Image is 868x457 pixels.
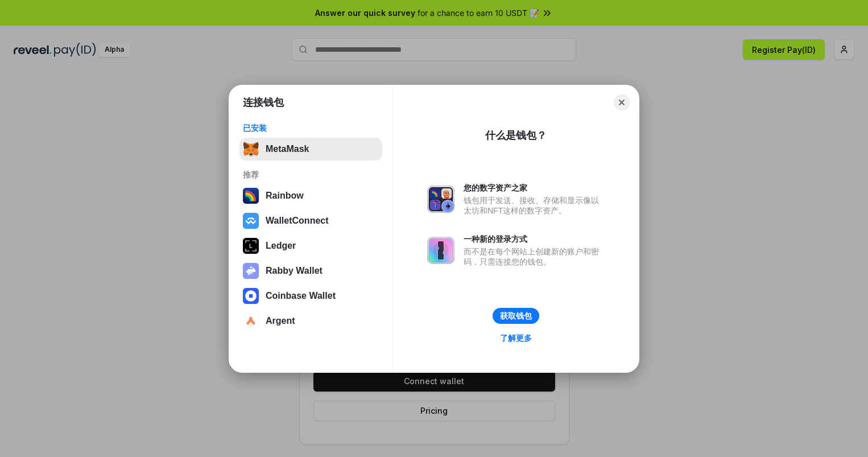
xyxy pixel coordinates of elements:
img: svg+xml,%3Csvg%20width%3D%2228%22%20height%3D%2228%22%20viewBox%3D%220%200%2028%2028%22%20fill%3D... [243,313,259,329]
button: 获取钱包 [493,308,539,324]
div: Rainbow [266,191,304,201]
img: svg+xml,%3Csvg%20xmlns%3D%22http%3A%2F%2Fwww.w3.org%2F2000%2Fsvg%22%20fill%3D%22none%22%20viewBox... [243,263,259,279]
img: svg+xml,%3Csvg%20xmlns%3D%22http%3A%2F%2Fwww.w3.org%2F2000%2Fsvg%22%20fill%3D%22none%22%20viewBox... [427,186,454,213]
button: MetaMask [239,138,382,160]
div: 已安装 [243,123,379,133]
div: Ledger [266,241,296,251]
div: Coinbase Wallet [266,291,336,301]
div: MetaMask [266,144,309,154]
img: svg+xml,%3Csvg%20fill%3D%22none%22%20height%3D%2233%22%20viewBox%3D%220%200%2035%2033%22%20width%... [243,141,259,157]
div: 您的数字资产之家 [464,183,605,193]
div: 而不是在每个网站上创建新的账户和密码，只需连接您的钱包。 [464,246,605,267]
a: 了解更多 [493,331,539,345]
img: svg+xml,%3Csvg%20width%3D%22120%22%20height%3D%22120%22%20viewBox%3D%220%200%20120%20120%22%20fil... [243,188,259,204]
img: svg+xml,%3Csvg%20width%3D%2228%22%20height%3D%2228%22%20viewBox%3D%220%200%2028%2028%22%20fill%3D... [243,288,259,304]
div: 获取钱包 [500,311,532,321]
div: 推荐 [243,170,379,180]
button: Rainbow [239,184,382,207]
h1: 连接钱包 [243,96,284,109]
button: Coinbase Wallet [239,285,382,307]
div: 了解更多 [500,333,532,343]
img: svg+xml,%3Csvg%20xmlns%3D%22http%3A%2F%2Fwww.w3.org%2F2000%2Fsvg%22%20width%3D%2228%22%20height%3... [243,238,259,254]
button: Rabby Wallet [239,260,382,282]
button: Argent [239,310,382,332]
div: 什么是钱包？ [485,129,547,142]
div: 钱包用于发送、接收、存储和显示像以太坊和NFT这样的数字资产。 [464,195,605,216]
button: WalletConnect [239,209,382,232]
img: svg+xml,%3Csvg%20width%3D%2228%22%20height%3D%2228%22%20viewBox%3D%220%200%2028%2028%22%20fill%3D... [243,213,259,229]
div: WalletConnect [266,216,329,226]
div: Rabby Wallet [266,266,323,276]
img: svg+xml,%3Csvg%20xmlns%3D%22http%3A%2F%2Fwww.w3.org%2F2000%2Fsvg%22%20fill%3D%22none%22%20viewBox... [427,237,454,264]
button: Ledger [239,234,382,257]
div: Argent [266,316,295,326]
button: Close [614,94,630,110]
div: 一种新的登录方式 [464,234,605,244]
